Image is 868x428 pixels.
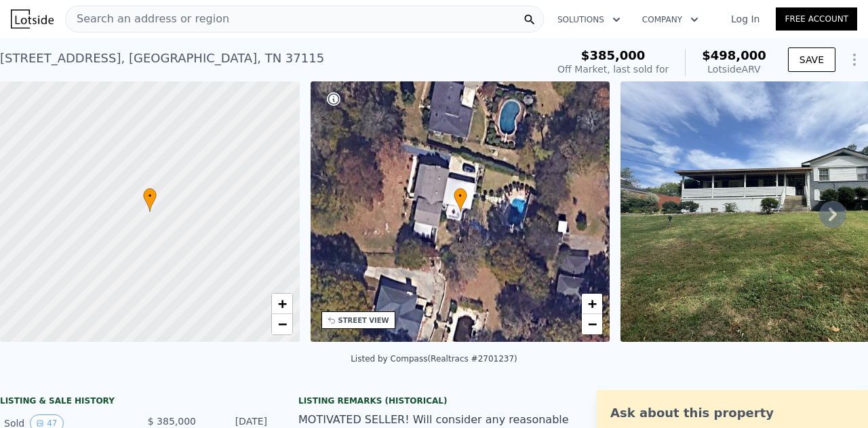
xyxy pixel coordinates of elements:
[582,314,602,334] a: Zoom out
[143,190,157,202] span: •
[272,314,292,334] a: Zoom out
[715,12,776,26] a: Log In
[454,188,467,212] div: •
[702,48,766,62] span: $498,000
[277,315,286,332] span: −
[298,395,570,406] div: Listing Remarks (Historical)
[581,48,646,62] span: $385,000
[66,11,229,27] span: Search an address or region
[582,294,602,314] a: Zoom in
[547,7,631,32] button: Solutions
[557,62,669,76] div: Off Market, last sold for
[702,62,766,76] div: Lotside ARV
[631,7,709,32] button: Company
[610,404,854,423] div: Ask about this property
[788,47,835,72] button: SAVE
[11,9,54,28] img: Lotside
[143,188,157,212] div: •
[148,416,196,427] span: $ 385,000
[588,295,597,312] span: +
[272,294,292,314] a: Zoom in
[454,190,467,202] span: •
[841,46,868,73] button: Show Options
[277,295,286,312] span: +
[776,7,857,31] a: Free Account
[338,315,389,326] div: STREET VIEW
[588,315,597,332] span: −
[351,354,517,364] div: Listed by Compass (Realtracs #2701237)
